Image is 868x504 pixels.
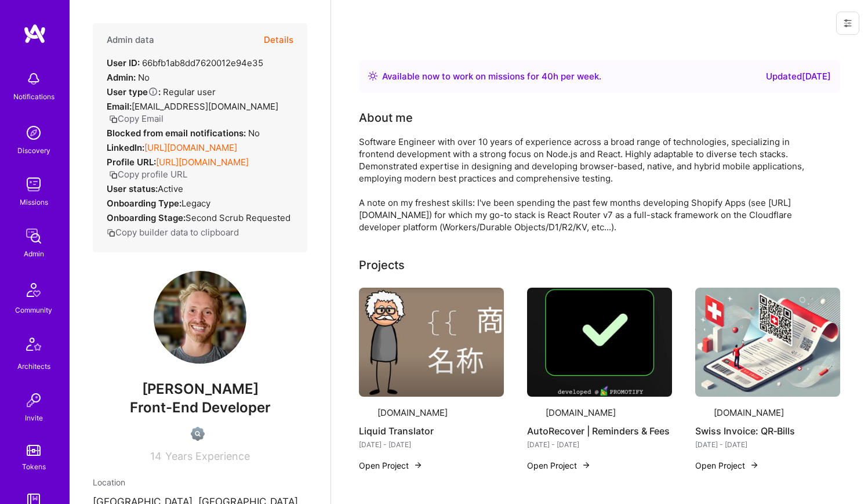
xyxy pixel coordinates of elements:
[154,271,246,364] img: User Avatar
[546,407,616,419] div: [DOMAIN_NAME]
[107,212,186,223] strong: Onboarding Stage:
[107,86,161,97] strong: User type :
[107,57,263,69] div: 66bfb1ab8dd7620012e94e35
[107,157,156,168] strong: Profile URL:
[109,115,118,124] i: icon Copy
[695,438,840,451] div: [DATE] - [DATE]
[22,67,45,90] img: bell
[144,142,237,153] a: [URL][DOMAIN_NAME]
[20,332,48,360] img: Architects
[582,461,591,470] img: arrow-right
[359,256,405,274] div: Projects
[22,224,45,248] img: admin teamwork
[23,23,46,44] img: logo
[527,288,672,397] img: AutoRecover | Reminders & Fees
[13,90,55,103] div: Notifications
[359,423,504,438] h4: Liquid Translator
[750,461,759,470] img: arrow-right
[22,461,46,473] div: Tokens
[150,450,162,462] span: 14
[107,183,158,194] strong: User status:
[148,86,158,97] i: Help
[527,459,591,472] button: Open Project
[107,86,216,98] div: Regular user
[107,226,239,238] button: Copy builder data to clipboard
[15,304,52,316] div: Community
[191,427,205,441] img: Not Scrubbed
[93,380,307,398] span: [PERSON_NAME]
[24,248,44,260] div: Admin
[107,142,144,153] strong: LinkedIn:
[359,288,504,397] img: Liquid Translator
[359,459,423,472] button: Open Project
[17,360,50,372] div: Architects
[377,407,448,419] div: [DOMAIN_NAME]
[109,171,118,179] i: icon Copy
[413,461,423,470] img: arrow-right
[20,276,48,304] img: Community
[695,406,709,420] img: Company logo
[132,101,278,112] span: [EMAIL_ADDRESS][DOMAIN_NAME]
[382,70,601,84] div: Available now to work on missions for h per week .
[714,407,784,419] div: [DOMAIN_NAME]
[20,196,48,208] div: Missions
[158,183,183,194] span: Active
[695,288,840,397] img: Swiss Invoice: QR‑Bills
[22,121,45,144] img: discovery
[695,423,840,438] h4: Swiss Invoice: QR‑Bills
[359,406,373,420] img: Company logo
[17,144,50,157] div: Discovery
[107,128,248,139] strong: Blocked from email notifications:
[107,57,140,68] strong: User ID:
[527,423,672,438] h4: AutoRecover | Reminders & Fees
[107,101,132,112] strong: Email:
[264,23,293,57] button: Details
[542,71,553,82] span: 40
[107,71,150,84] div: No
[186,212,290,223] span: Second Scrub Requested
[109,168,187,180] button: Copy profile URL
[107,127,260,139] div: No
[107,229,115,237] i: icon Copy
[22,173,45,196] img: teamwork
[93,476,307,488] div: Location
[527,438,672,451] div: [DATE] - [DATE]
[695,459,759,472] button: Open Project
[359,438,504,451] div: [DATE] - [DATE]
[107,72,136,83] strong: Admin:
[22,389,45,412] img: Invite
[527,406,541,420] img: Company logo
[181,198,210,209] span: legacy
[368,71,377,81] img: Availability
[109,113,164,125] button: Copy Email
[359,109,413,126] div: About me
[25,412,43,424] div: Invite
[156,157,249,168] a: [URL][DOMAIN_NAME]
[359,136,823,233] div: Software Engineer with over 10 years of experience across a broad range of technologies, speciali...
[107,35,154,45] h4: Admin data
[27,445,41,456] img: tokens
[766,70,831,84] div: Updated [DATE]
[165,450,250,462] span: Years Experience
[130,399,271,416] span: Front-End Developer
[107,198,181,209] strong: Onboarding Type:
